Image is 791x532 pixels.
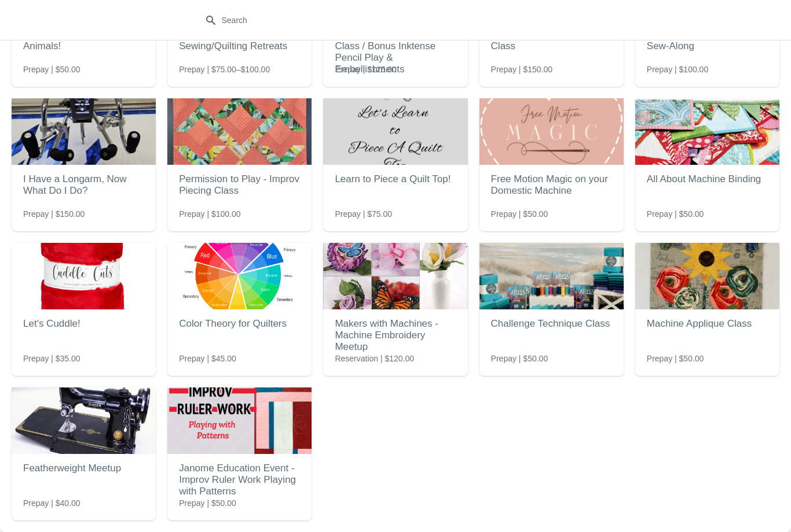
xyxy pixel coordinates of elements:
[23,23,144,58] h2: Learn To Paper Piece Animals!
[221,10,594,31] input: Search
[335,353,414,364] span: Reservation | $120.00
[23,208,85,220] span: Prepay | $150.00
[23,64,80,75] span: Prepay | $50.00
[479,243,624,309] img: Challenge Technique Class
[491,168,612,202] h2: Free Motion Magic on your Domestic Machine
[647,208,704,220] span: Prepay | $50.00
[179,497,236,509] span: Prepay | $50.00
[335,23,456,81] h2: [PERSON_NAME] Collage Class / Bonus Inktense Pencil Play & Embellishments
[179,457,300,503] h2: Janome Education Event - Improv Ruler Work Playing with Patterns
[491,312,612,335] h2: Challenge Technique Class
[179,353,236,364] span: Prepay | $45.00
[479,98,624,165] img: Free Motion Magic on your Domestic Machine
[491,23,612,58] h2: Long Arm Certification Class
[335,208,392,220] span: Prepay | $75.00
[179,64,270,75] span: Prepay | $75.00–$100.00
[323,98,467,165] img: Learn to Piece a Quilt Top!
[167,98,312,165] img: Permission to Play - Improv Piecing Class
[647,64,708,75] span: Prepay | $100.00
[179,312,300,335] h2: Color Theory for Quilters
[23,497,80,509] span: Prepay | $40.00
[23,353,80,364] span: Prepay | $35.00
[335,312,456,359] h2: Makers with Machines - Machine Embroidery Meetup
[167,243,312,309] img: Color Theory for Quilters
[179,23,300,58] h2: Mended Hearts Sewing/Quilting Retreats
[491,64,552,75] span: Prepay | $150.00
[647,168,768,191] h2: All About Machine Binding
[23,168,144,202] h2: I Have a Longarm, Now What Do I Do?
[335,64,396,75] span: Prepay | $125.00
[647,312,768,335] h2: Machine Applique Class
[179,208,240,220] span: Prepay | $100.00
[23,312,144,335] h2: Let's Cuddle!
[635,98,779,165] img: All About Machine Binding
[179,168,300,202] h2: Permission to Play - Improv Piecing Class
[12,98,156,165] img: I Have a Longarm, Now What Do I Do?
[335,168,456,191] h2: Learn to Piece a Quilt Top!
[12,243,156,309] img: Let's Cuddle!
[491,208,548,220] span: Prepay | $50.00
[491,353,548,364] span: Prepay | $50.00
[167,387,312,454] img: Janome Education Event - Improv Ruler Work Playing with Patterns
[647,23,768,58] h2: Quiltworx Paper Piecing Sew-Along
[323,243,467,309] img: Makers with Machines - Machine Embroidery Meetup
[23,457,144,480] h2: Featherweight Meetup
[12,387,156,454] img: Featherweight Meetup
[647,353,704,364] span: Prepay | $50.00
[635,243,779,309] img: Machine Applique Class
